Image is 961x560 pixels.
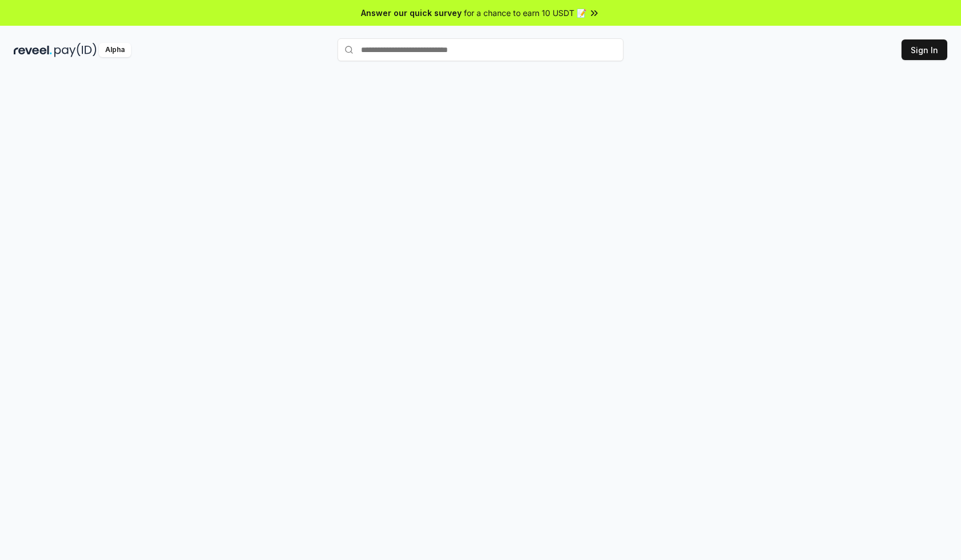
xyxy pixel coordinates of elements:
[361,7,462,19] span: Answer our quick survey
[464,7,586,19] span: for a chance to earn 10 USDT 📝
[902,39,947,60] button: Sign In
[14,43,52,57] img: reveel_dark
[54,43,97,57] img: pay_id
[99,43,131,57] div: Alpha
